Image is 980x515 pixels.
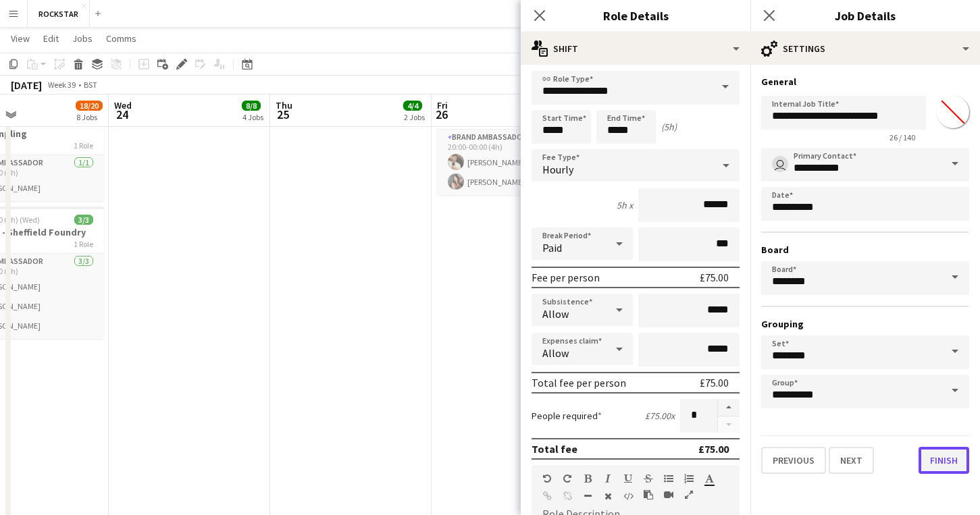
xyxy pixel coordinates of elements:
[5,30,35,47] a: View
[718,399,740,416] button: Increase
[644,489,653,500] button: Paste as plain text
[532,271,600,284] div: Fee per person
[542,473,552,484] button: Undo
[700,376,729,389] div: £75.00
[700,271,729,284] div: £75.00
[664,489,673,500] button: Insert video
[603,473,613,484] button: Italic
[761,318,969,330] h3: Grouping
[114,99,132,111] span: Wed
[101,30,142,47] a: Comms
[617,199,633,211] div: 5h x
[74,215,93,225] span: 3/3
[72,32,93,45] span: Jobs
[45,80,78,90] span: Week 39
[521,32,750,65] div: Shift
[684,489,694,500] button: Fullscreen
[84,80,97,90] div: BST
[11,32,30,45] span: View
[437,70,588,195] app-job-card: 20:00-00:00 (4h) (Sat)2/2Rock Up - [GEOGRAPHIC_DATA] WHP1 RoleBrand Ambassador2/220:00-00:00 (4h)...
[583,473,592,484] button: Bold
[879,132,926,142] span: 26 / 140
[919,447,969,474] button: Finish
[661,121,677,133] div: (5h)
[750,32,980,65] div: Settings
[76,112,102,122] div: 8 Jobs
[242,112,263,122] div: 4 Jobs
[684,473,694,484] button: Ordered List
[664,473,673,484] button: Unordered List
[542,241,562,254] span: Paid
[623,491,633,502] button: HTML Code
[829,447,874,474] button: Next
[74,140,93,151] span: 1 Role
[644,473,653,484] button: Strikethrough
[38,30,64,47] a: Edit
[583,491,592,502] button: Horizontal Line
[521,7,750,24] h3: Role Details
[645,410,675,422] div: £75.00 x
[542,307,569,321] span: Allow
[76,101,103,111] span: 18/20
[274,107,292,122] span: 25
[532,442,577,456] div: Total fee
[435,107,448,122] span: 26
[106,32,136,45] span: Comms
[11,78,42,92] div: [DATE]
[67,30,98,47] a: Jobs
[403,101,422,111] span: 4/4
[542,163,573,176] span: Hourly
[750,7,980,24] h3: Job Details
[698,442,729,456] div: £75.00
[404,112,425,122] div: 2 Jobs
[276,99,292,111] span: Thu
[242,101,261,111] span: 8/8
[437,130,588,195] app-card-role: Brand Ambassador2/220:00-00:00 (4h)[PERSON_NAME][PERSON_NAME]
[437,99,448,111] span: Fri
[761,447,826,474] button: Previous
[112,107,132,122] span: 24
[28,1,90,27] button: ROCKSTAR
[43,32,59,45] span: Edit
[704,473,714,484] button: Text Color
[623,473,633,484] button: Underline
[563,473,572,484] button: Redo
[532,410,602,422] label: People required
[542,346,569,360] span: Allow
[532,376,626,389] div: Total fee per person
[603,491,613,502] button: Clear Formatting
[761,244,969,256] h3: Board
[761,76,969,88] h3: General
[74,239,93,249] span: 1 Role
